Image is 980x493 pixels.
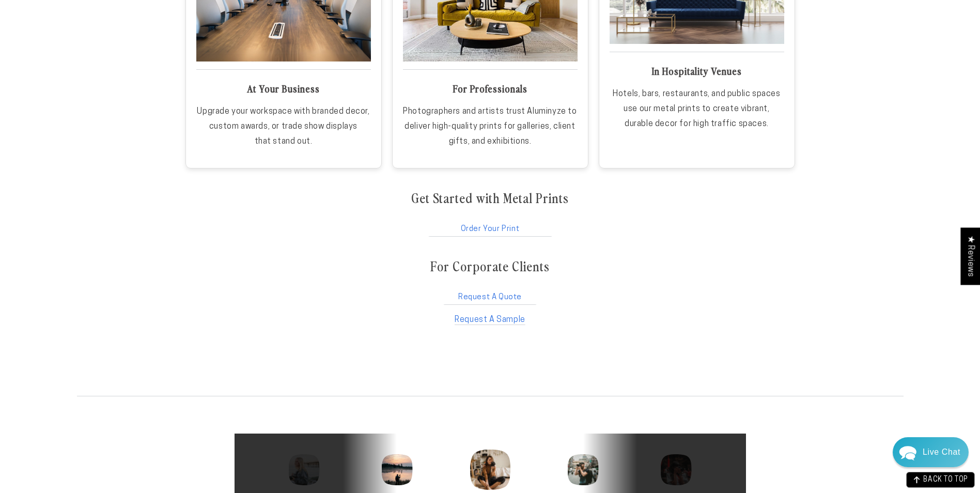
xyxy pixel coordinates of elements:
p: Photographers and artists trust Aluminyze to deliver high-quality prints for galleries, client gi... [403,104,578,149]
h2: Testimonials From Pro's [419,415,561,434]
a: Order Your Print [427,217,553,237]
div: Click to open Judge.me floating reviews tab [960,227,980,285]
div: Chat widget toggle [893,437,969,467]
p: Hotels, bars, restaurants, and public spaces use our metal prints to create vibrant, durable deco... [610,87,784,131]
h3: For Professionals [403,82,578,95]
h3: In Hospitality Venues [610,65,784,78]
h2: For Corporate Clients [430,258,550,275]
a: Aluminyze Pros [403,60,578,70]
span: BACK TO TOP [923,476,968,484]
h3: At Your Business [196,82,371,95]
p: Upgrade your workspace with branded decor, custom awards, or trade show displays that stand out. [196,104,371,149]
h2: Get Started with Metal Prints [411,190,569,207]
div: Contact Us Directly [923,437,960,467]
a: Request A Quote [442,285,538,305]
a: Request A Sample [455,316,525,325]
